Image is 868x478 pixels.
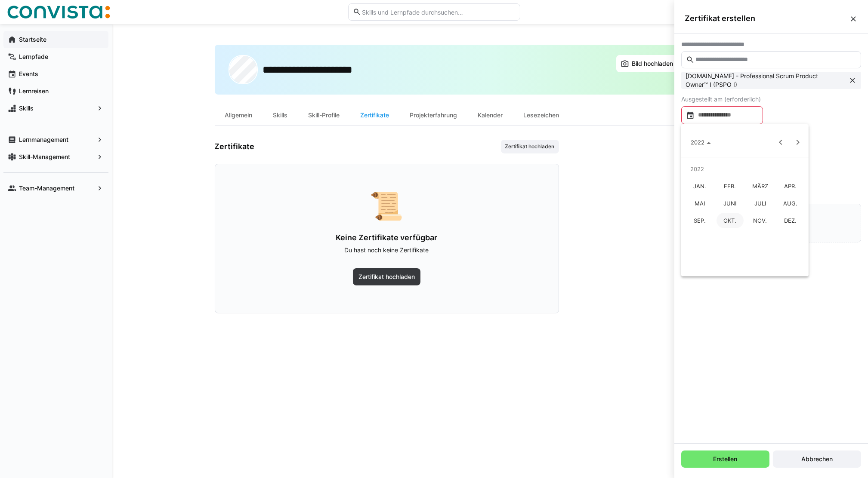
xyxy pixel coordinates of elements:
button: Juli 2022 [745,195,775,212]
button: Dezember 2022 [775,212,805,229]
span: MÄRZ [747,178,774,194]
span: APR. [777,178,804,194]
button: August 2022 [775,195,805,212]
span: FEB. [717,178,744,194]
button: Februar 2022 [715,178,745,195]
span: OKT. [717,213,744,228]
button: Previous year [772,134,789,151]
span: JULI [747,196,774,211]
span: DEZ. [777,213,804,228]
span: SEP. [686,213,714,228]
span: AUG. [777,196,804,211]
span: 2022 [691,139,704,146]
button: November 2022 [745,212,775,229]
button: Next year [789,134,806,151]
button: Choose date [687,135,714,150]
span: NOV. [747,213,774,228]
button: Januar 2022 [685,178,715,195]
button: Oktober 2022 [715,212,745,229]
span: MAI [686,196,714,211]
button: April 2022 [775,178,805,195]
td: 2022 [685,160,805,178]
button: September 2022 [685,212,715,229]
span: JUNI [717,196,744,211]
button: Juni 2022 [715,195,745,212]
button: Mai 2022 [685,195,715,212]
button: März 2022 [745,178,775,195]
span: JAN. [686,178,714,194]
